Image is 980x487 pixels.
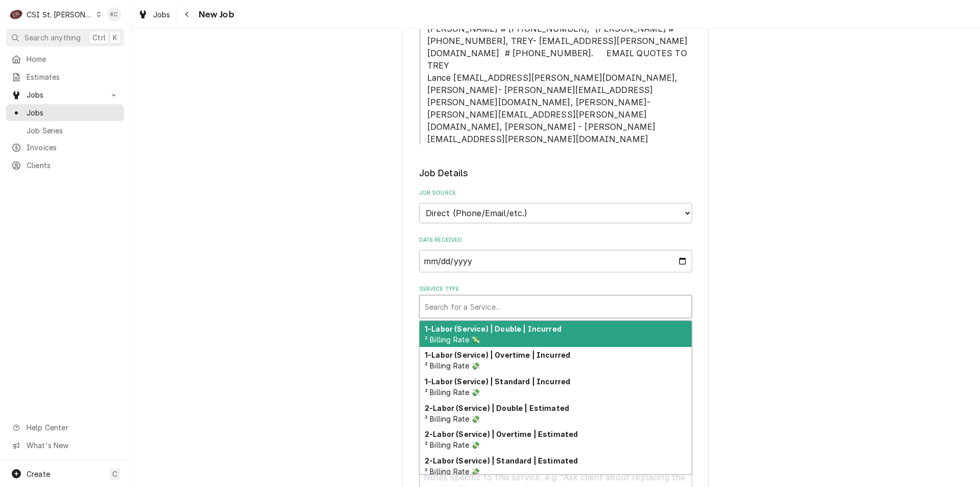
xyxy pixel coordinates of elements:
legend: Job Details [419,167,692,180]
a: Invoices [6,139,124,156]
strong: 2-Labor (Service) | Overtime | Estimated [425,430,578,438]
input: yyyy-mm-dd [419,250,692,272]
div: KC [107,7,121,21]
span: ² Billing Rate 💸 [425,467,480,476]
span: Invoices [27,142,119,153]
a: Go to Help Center [6,419,124,436]
div: CSI St. Louis's Avatar [9,7,23,21]
strong: 2-Labor (Service) | Double | Estimated [425,404,569,412]
span: ² Billing Rate 💸 [425,388,480,397]
a: Job Series [6,122,124,139]
strong: 1-Labor (Service) | Overtime | Incurred [425,351,570,359]
span: New Job [195,8,234,21]
span: Estimates [27,72,119,82]
label: Job Source [419,189,692,197]
div: Service Type [419,285,692,318]
span: Home [27,54,119,64]
div: Job Source [419,189,692,223]
strong: 2-Labor (Service) | Standard | Estimated [425,456,578,465]
span: Job Series [27,125,119,136]
div: Date Received [419,236,692,272]
strong: 1-Labor (Service) | Double | Incurred [425,324,561,333]
span: What's New [27,440,118,451]
span: Help Center [27,422,118,433]
span: K [113,32,117,43]
a: Clients [6,157,124,174]
span: Jobs [153,9,170,20]
a: Go to Jobs [6,86,124,103]
strong: 1-Labor (Service) | Standard | Incurred [425,377,570,386]
a: Jobs [134,6,175,23]
a: Home [6,51,124,67]
div: C [9,7,23,21]
span: Ctrl [92,32,106,43]
label: Service Type [419,285,692,293]
span: ² Billing Rate 💸 [425,414,480,423]
span: ² Billing Rate 💸 [425,440,480,449]
span: Clients [27,160,119,171]
span: Create [27,470,50,478]
span: Jobs [27,107,119,118]
a: Estimates [6,68,124,85]
span: C [112,469,117,479]
span: ² Billing Rate 💸 [425,361,480,370]
button: Navigate back [179,6,195,22]
a: Go to What's New [6,437,124,454]
label: Date Received [419,236,692,244]
button: Search anythingCtrlK [6,29,124,47]
span: Jobs [27,89,104,100]
span: ² Billing Rate 💸 [425,335,480,344]
div: Kelly Christen's Avatar [107,7,121,21]
a: Jobs [6,104,124,121]
div: CSI St. [PERSON_NAME] [27,9,93,20]
span: Search anything [24,32,81,43]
